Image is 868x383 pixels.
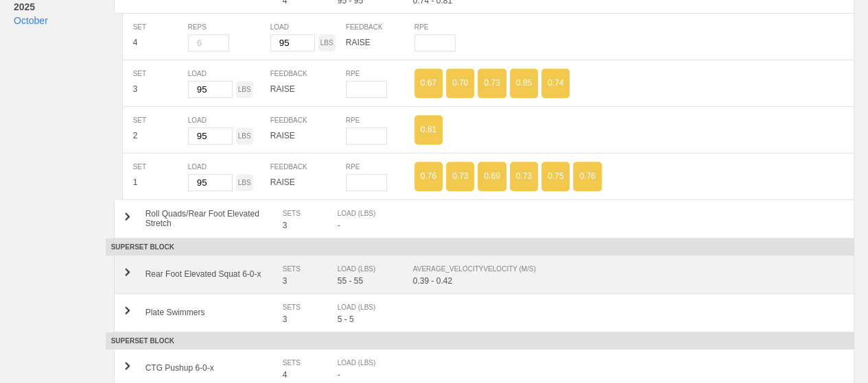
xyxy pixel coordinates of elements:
div: 0.69 [478,162,506,191]
div: SETS [283,262,324,276]
div: RAISE [270,174,346,191]
div: SETS [283,356,324,370]
div: LOAD [270,21,346,34]
div: 4 [283,370,338,380]
div: LOAD [188,160,270,174]
div: 5 - 5 [338,314,413,324]
div: RPE [414,21,843,34]
div: RAISE [270,81,346,98]
div: - [338,221,413,230]
div: SET [133,160,188,174]
div: SET [133,114,188,127]
div: 0.75 [541,162,570,191]
div: 0.39 - 0.42 [413,276,843,286]
div: SETS [283,207,324,221]
div: LOAD (LBS) [338,356,399,370]
div: SET [133,21,188,34]
div: 0.73 [478,69,506,98]
div: Rear Foot Elevated Squat 6-0-x [145,269,283,279]
div: RPE [346,160,414,174]
p: LBS [238,174,251,191]
div: SUPERSET BLOCK [106,238,854,256]
div: LOAD [188,67,270,81]
div: LOAD (LBS) [338,301,399,314]
div: 55 - 55 [338,276,413,286]
div: 3 [283,221,338,230]
div: CTG Pushup 6-0-x [145,363,283,373]
div: LOAD [188,114,270,127]
div: 0.70 [446,69,474,98]
p: LBS [238,127,251,145]
div: 1 [133,174,188,191]
div: LOAD (LBS) [338,262,399,276]
div: RPE [346,67,414,81]
div: Plate Swimmers [145,308,283,317]
div: 0.85 [510,69,538,98]
div: October [14,14,106,27]
img: carrot_right.png [125,268,130,276]
p: LBS [320,34,333,51]
div: Roll Quads/Rear Foot Elevated Stretch [145,209,283,228]
img: carrot_right.png [125,306,130,314]
div: 2 [133,127,188,145]
div: FEEDBACK [346,21,414,34]
div: SETS [283,301,324,314]
div: 0.67 [414,69,443,98]
div: LOAD (LBS) [338,207,399,221]
div: 3 [283,314,338,324]
input: 6 [188,34,229,51]
iframe: Chat Widget [799,317,868,383]
img: carrot_right.png [125,362,130,370]
img: carrot_right.png [125,212,130,221]
p: LBS [238,81,251,98]
div: 0.76 [573,162,601,191]
div: 0.74 [541,69,570,98]
div: SUPERSET BLOCK [106,332,854,349]
div: - [338,370,413,380]
div: REPS [188,21,270,34]
div: 3 [133,81,188,98]
div: AVERAGE_VELOCITY VELOCITY (M/S) [413,262,830,276]
div: 4 [133,34,188,51]
div: RPE [346,114,414,127]
div: FEEDBACK [270,114,346,127]
div: 0.73 [510,162,538,191]
div: 3 [283,276,338,286]
div: 0.76 [414,162,443,191]
div: 0.81 [414,115,443,145]
div: SET [133,67,188,81]
div: FEEDBACK [270,67,346,81]
div: 0.73 [446,162,474,191]
div: RAISE [346,34,414,51]
div: FEEDBACK [270,160,346,174]
div: RAISE [270,127,346,145]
